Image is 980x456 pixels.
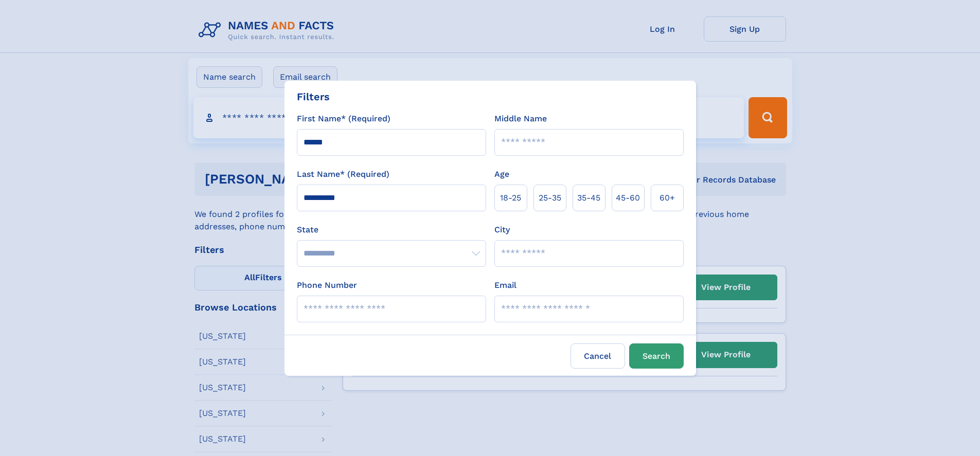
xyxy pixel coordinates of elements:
label: Last Name* (Required) [297,168,389,180]
label: First Name* (Required) [297,113,390,125]
label: Email [494,279,516,291]
span: 25‑35 [539,192,561,204]
label: City [494,224,510,236]
span: 18‑25 [500,192,521,204]
label: Cancel [571,343,625,369]
label: Phone Number [297,279,357,291]
button: Search [629,343,684,369]
label: Age [494,168,509,180]
span: 60+ [660,192,675,204]
label: Middle Name [494,113,547,125]
span: 45‑60 [616,192,640,204]
span: 35‑45 [577,192,600,204]
div: Filters [297,89,330,104]
label: State [297,224,486,236]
